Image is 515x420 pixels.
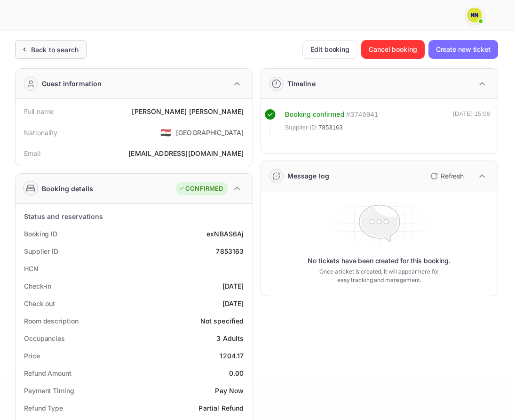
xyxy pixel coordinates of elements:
[24,281,51,291] div: Check-in
[425,169,467,184] button: Refresh
[42,184,93,194] div: Booking details
[160,124,171,141] span: United States
[24,403,63,413] div: Refund Type
[24,264,39,274] div: HCN
[132,106,244,116] div: [PERSON_NAME] [PERSON_NAME]
[441,171,464,181] p: Refresh
[24,299,55,308] div: Check out
[176,128,244,137] div: [GEOGRAPHIC_DATA]
[42,79,102,89] div: Guest information
[216,333,244,343] div: 3 Adults
[24,148,40,158] div: Email
[428,40,498,59] button: Create new ticket
[285,123,318,132] span: Supplier ID:
[346,109,378,120] div: # 3746941
[316,267,442,284] p: Once a ticket is created, it will appear here for easy tracking and management.
[31,45,79,55] div: Back to search
[287,79,316,89] div: Timeline
[24,333,65,343] div: Occupancies
[24,211,103,221] div: Status and reservations
[302,40,357,59] button: Edit booking
[318,123,343,132] span: 7853163
[24,106,54,116] div: Full name
[222,299,244,308] div: [DATE]
[200,316,244,326] div: Not specified
[24,368,71,378] div: Refund Amount
[24,246,58,256] div: Supplier ID
[24,229,57,239] div: Booking ID
[24,128,58,137] div: Nationality
[198,403,244,413] div: Partial Refund
[24,316,78,326] div: Room description
[467,8,482,23] img: N/A N/A
[215,386,244,396] div: Pay Now
[308,256,451,266] p: No tickets have been created for this booking.
[361,40,425,59] button: Cancel booking
[206,229,244,239] div: exNBAS6Aj
[285,109,345,120] div: Booking confirmed
[229,368,244,378] div: 0.00
[453,109,490,137] div: [DATE] 15:08
[216,246,244,256] div: 7853163
[24,386,74,396] div: Payment Timing
[222,281,244,291] div: [DATE]
[220,351,244,361] div: 1204.17
[128,148,244,158] div: [EMAIL_ADDRESS][DOMAIN_NAME]
[24,351,40,361] div: Price
[178,184,223,194] div: CONFIRMED
[287,171,330,181] div: Message log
